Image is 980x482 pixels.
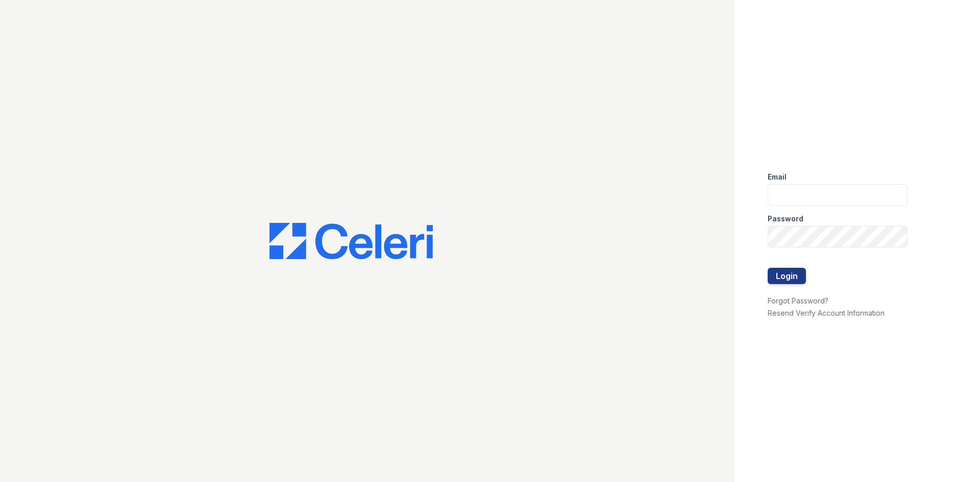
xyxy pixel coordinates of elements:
[768,172,787,182] label: Email
[768,268,806,284] button: Login
[768,309,885,317] a: Resend Verify Account Information
[269,223,433,260] img: CE_Logo_Blue-a8612792a0a2168367f1c8372b55b34899dd931a85d93a1a3d3e32e68fde9ad4.png
[768,296,828,305] a: Forgot Password?
[768,214,803,224] label: Password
